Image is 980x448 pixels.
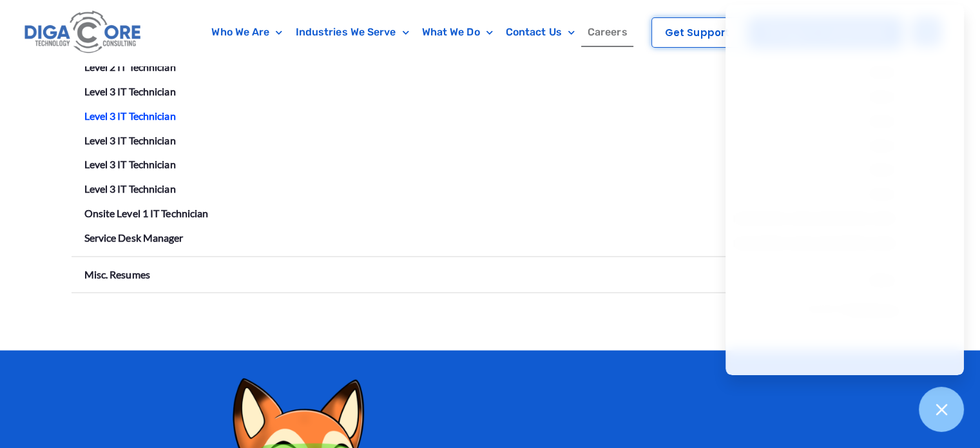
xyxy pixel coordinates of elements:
a: Contact Us [499,17,581,47]
a: Level 3 IT Technician [84,182,176,195]
a: Level 3 IT Technician [84,134,176,146]
iframe: Chatgenie Messenger [725,5,964,375]
a: Who We Are [205,17,289,47]
img: Digacore logo 1 [21,6,145,59]
a: Onsite Level 1 IT Technician [84,207,209,219]
a: Get Support [651,17,743,48]
a: Level 3 IT Technician [84,85,176,97]
a: Level 3 IT Technician [84,158,176,170]
div: Powered by [72,300,903,318]
nav: Menu [197,17,642,47]
a: What We Do [416,17,499,47]
a: Level 3 IT Technician [84,110,176,122]
a: Careers [581,17,634,47]
a: Level 2 IT Technician [84,61,176,73]
a: Industries We Serve [289,17,416,47]
span: Get Support [665,28,729,37]
a: Misc. Resumes [84,268,150,280]
a: Service Desk Manager [84,231,184,244]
